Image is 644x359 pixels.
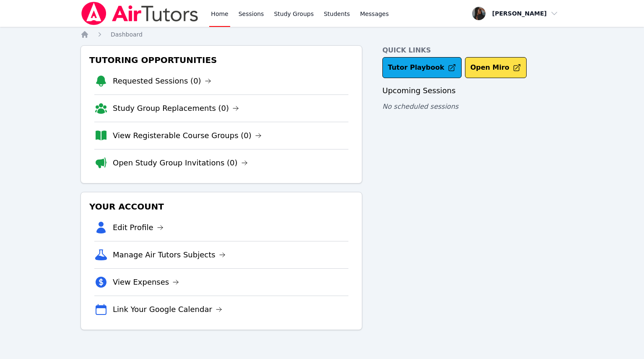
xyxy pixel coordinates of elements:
[88,52,355,68] h3: Tutoring Opportunities
[382,85,563,97] h3: Upcoming Sessions
[113,222,164,233] a: Edit Profile
[113,130,262,142] a: View Registerable Course Groups (0)
[465,57,527,78] button: Open Miro
[80,30,563,39] nav: Breadcrumb
[113,249,226,261] a: Manage Air Tutors Subjects
[111,31,143,38] span: Dashboard
[88,199,355,214] h3: Your Account
[113,102,239,114] a: Study Group Replacements (0)
[382,102,458,110] span: No scheduled sessions
[360,10,389,18] span: Messages
[111,30,143,39] a: Dashboard
[113,276,179,288] a: View Expenses
[382,45,563,55] h4: Quick Links
[113,157,248,169] a: Open Study Group Invitations (0)
[113,304,222,315] a: Link Your Google Calendar
[113,75,211,87] a: Requested Sessions (0)
[382,57,462,78] a: Tutor Playbook
[80,2,199,25] img: Air Tutors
